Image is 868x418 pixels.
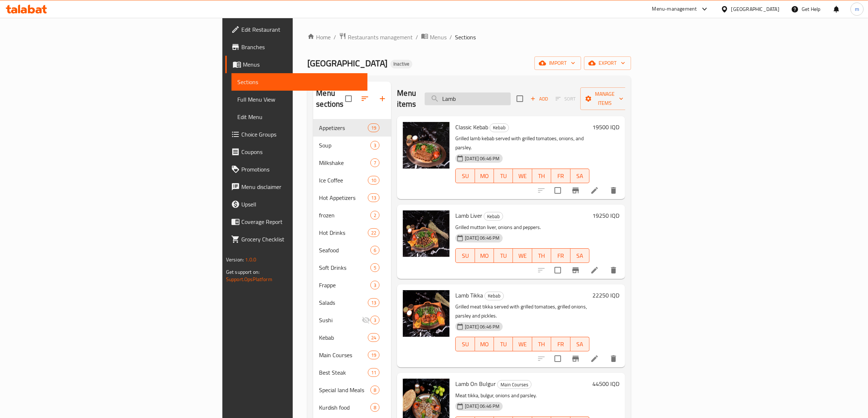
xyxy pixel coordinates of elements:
[455,33,476,42] span: Sections
[455,210,482,221] span: Lamb Liver
[571,248,589,263] button: SA
[371,247,379,254] span: 6
[551,248,570,263] button: FR
[313,206,391,224] div: frozen2
[313,171,391,189] div: Ice Coffee10
[532,169,551,183] button: TH
[512,91,528,106] span: Select section
[368,333,379,342] div: items
[497,339,510,350] span: TU
[319,211,370,220] span: frozen
[371,404,379,411] span: 8
[319,158,370,167] span: Milkshake
[319,333,368,342] div: Kebab
[341,91,356,106] span: Select all sections
[550,183,565,198] span: Select to update
[551,93,580,104] span: Select section first
[226,255,244,264] span: Version:
[567,182,584,199] button: Branch-specific-item
[430,33,447,42] span: Menus
[550,351,565,366] span: Select to update
[319,281,370,289] span: Frappe
[313,311,391,329] div: Sushi3
[370,246,379,255] div: items
[421,32,447,42] a: Menus
[339,32,413,42] a: Restaurants management
[241,147,362,156] span: Coupons
[478,339,491,350] span: MO
[231,91,367,108] a: Full Menu View
[462,155,502,162] span: [DATE] 06:46 PM
[231,73,367,91] a: Sections
[370,386,379,394] div: items
[516,171,529,181] span: WE
[528,93,551,104] span: Add item
[535,171,548,181] span: TH
[319,351,368,359] div: Main Courses
[535,251,548,261] span: TH
[368,177,379,184] span: 10
[225,56,367,73] a: Menus
[571,169,589,183] button: SA
[319,246,370,255] div: Seafood
[516,251,529,261] span: WE
[490,123,509,132] div: Kebab
[592,290,619,300] h6: 22250 IQD
[403,122,449,169] img: Classic Kebab
[371,387,379,394] span: 8
[573,251,587,261] span: SA
[497,380,532,389] div: Main Courses
[494,337,513,351] button: TU
[225,126,367,143] a: Choice Groups
[313,189,391,206] div: Hot Appetizers13
[513,169,532,183] button: WE
[590,354,599,363] a: Edit menu item
[370,211,379,220] div: items
[475,337,494,351] button: MO
[319,228,368,237] div: Hot Drinks
[368,368,379,377] div: items
[368,229,379,236] span: 22
[371,142,379,149] span: 3
[370,141,379,150] div: items
[370,263,379,272] div: items
[245,255,256,264] span: 1.0.0
[462,234,502,241] span: [DATE] 06:46 PM
[455,302,589,320] p: Grilled meat tikka served with grilled tomatoes, grilled onions, parsley and pickles.
[237,95,362,104] span: Full Menu View
[319,298,368,307] span: Salads
[484,212,503,221] span: Kebab
[319,123,368,132] span: Appetizers
[226,267,260,277] span: Get support on:
[513,337,532,351] button: WE
[592,122,619,132] h6: 19500 IQD
[313,224,391,241] div: Hot Drinks22
[455,290,483,301] span: Lamb Tikka
[313,119,391,137] div: Appetizers19
[313,276,391,294] div: Frappe3
[529,95,549,103] span: Add
[368,123,379,132] div: items
[478,171,491,181] span: MO
[455,248,475,263] button: SU
[368,299,379,306] span: 13
[319,403,370,412] span: Kurdish food
[475,248,494,263] button: MO
[449,33,452,42] li: /
[225,21,367,38] a: Edit Restaurant
[371,264,379,271] span: 5
[225,143,367,161] a: Coupons
[243,60,362,69] span: Menus
[475,169,494,183] button: MO
[225,213,367,230] a: Coverage Report
[348,33,413,42] span: Restaurants management
[226,275,272,284] a: Support.OpsPlatform
[319,316,362,324] span: Sushi
[237,113,362,121] span: Edit Menu
[498,380,531,389] span: Main Courses
[455,378,496,389] span: Lamb On Bulgur
[370,281,379,289] div: items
